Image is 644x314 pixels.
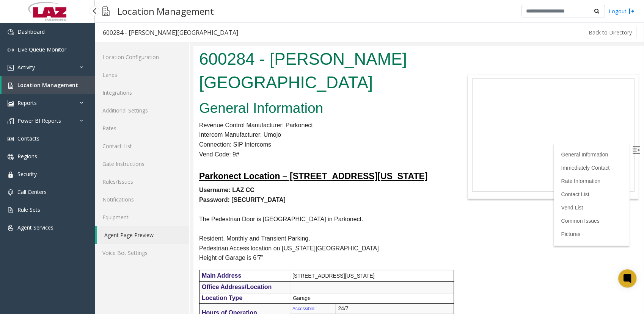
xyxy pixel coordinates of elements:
span: Dashboard [17,28,45,35]
img: 'icon' [8,83,14,89]
img: 'icon' [8,172,14,178]
p: Resident, Monthly and Transient Parking. [6,187,257,197]
a: Lanes [95,66,189,84]
a: Rules/Issues [95,173,189,191]
h2: General Information [6,52,257,72]
img: 'icon' [8,207,14,213]
a: General Information [368,105,415,111]
span: Rule Sets [17,206,40,213]
span: Revenue Control Manufacturer: Parkonect [6,76,119,82]
span: Security [17,170,37,178]
span: Location Management [17,81,78,89]
div: 600284 - [PERSON_NAME][GEOGRAPHIC_DATA] [103,28,238,37]
span: Office Address/Location [8,237,78,244]
a: Immediately Contact [368,119,416,125]
span: Hours of Operation [8,263,64,270]
a: Location Management [2,76,95,94]
p: The Pedestrian Door is [GEOGRAPHIC_DATA] in Parkonect. [6,168,257,178]
a: Voice Bot Settings [95,244,189,262]
a: Agent Page Preview [97,226,189,244]
p: Pedestrian Access location on [US_STATE][GEOGRAPHIC_DATA] [6,197,257,207]
img: pageIcon [102,2,110,20]
img: 'icon' [8,154,14,160]
img: 'icon' [8,118,14,124]
span: 24/7 [145,259,155,265]
img: 'icon' [8,189,14,195]
p: Connection: SIP Intercoms [6,94,257,103]
h3: Location Management [113,2,218,20]
p: Vend Code: 9# [6,103,257,113]
span: Accessible: [99,260,122,265]
b: Username: LAZ CC [6,141,61,147]
span: Location Type [8,248,49,255]
img: 'icon' [8,136,14,142]
p: Height of Garage is 6’7” [6,207,257,217]
img: 'icon' [8,47,14,53]
a: Location Configuration [95,48,189,66]
span: Activity [17,64,35,71]
u: Parkonect Location – [STREET_ADDRESS][US_STATE] [6,125,234,135]
span: Reports [17,99,37,106]
a: Logout [609,7,635,15]
span: Main Address [8,226,48,233]
h1: 600284 - [PERSON_NAME][GEOGRAPHIC_DATA] [6,1,257,48]
span: Power BI Reports [17,117,61,124]
span: Agent Services [17,224,53,231]
button: Back to Directory [584,27,637,38]
a: Notifications [95,191,189,208]
img: Open/Close Sidebar Menu [439,100,446,108]
span: Contacts [17,135,39,142]
a: Contact List [95,137,189,155]
a: Equipment [95,208,189,226]
span: Regions [17,153,37,160]
span: Live Queue Monitor [17,46,66,53]
a: Rates [95,119,189,137]
img: 'icon' [8,65,14,71]
a: Gate Instructions [95,155,189,173]
a: Vend List [368,158,390,164]
img: 'icon' [8,225,14,231]
img: 'icon' [8,29,14,35]
span: [STREET_ADDRESS][US_STATE] [99,227,181,233]
a: Contact List [368,145,396,151]
span: Garage [99,249,117,255]
span: Call Centers [17,188,47,195]
a: Additional Settings [95,102,189,119]
span: Password: [SECURITY_DATA] [6,150,92,157]
img: 'icon' [8,100,14,106]
p: Intercom Manufacturer: Umojo [6,84,257,94]
a: Pictures [368,185,387,191]
a: Common Issues [368,172,406,178]
img: logout [628,7,635,15]
a: Integrations [95,84,189,102]
a: Rate Information [368,132,407,138]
